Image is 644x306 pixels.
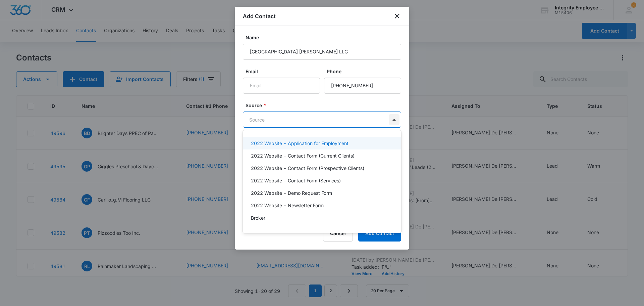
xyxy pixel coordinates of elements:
[251,152,355,159] p: 2022 Website - Contact Form (Current Clients)
[251,165,364,172] p: 2022 Website - Contact Form (Prospective Clients)
[251,227,264,234] p: Call In
[251,214,265,221] p: Broker
[251,189,332,196] p: 2022 Website - Demo Request Form
[251,202,324,209] p: 2022 Website - Newsletter Form
[251,140,348,147] p: 2022 Website - Application for Employment
[251,177,341,184] p: 2022 Website - Contact Form (Services)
